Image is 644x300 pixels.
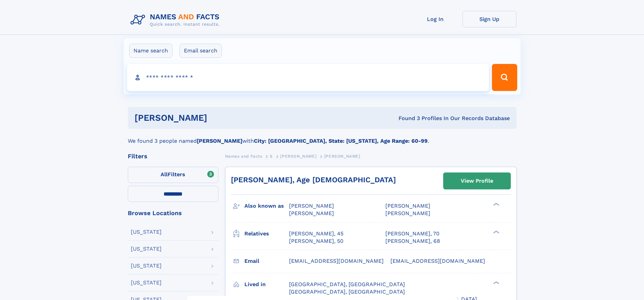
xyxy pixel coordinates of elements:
[197,138,242,144] b: [PERSON_NAME]
[131,246,162,252] div: [US_STATE]
[129,44,172,58] label: Name search
[128,153,218,159] div: Filters
[303,115,510,122] div: Found 3 Profiles In Our Records Database
[385,203,430,209] span: [PERSON_NAME]
[128,210,218,216] div: Browse Locations
[461,173,493,189] div: View Profile
[444,173,510,189] a: View Profile
[128,167,218,183] label: Filters
[385,237,440,245] a: [PERSON_NAME], 68
[127,64,489,91] input: search input
[385,230,439,237] a: [PERSON_NAME], 70
[161,171,168,178] span: All
[289,258,384,264] span: [EMAIL_ADDRESS][DOMAIN_NAME]
[289,210,334,216] span: [PERSON_NAME]
[492,230,500,234] div: ❯
[492,202,500,207] div: ❯
[270,152,273,160] a: S
[244,200,289,212] h3: Also known as
[180,44,222,58] label: Email search
[390,258,485,264] span: [EMAIL_ADDRESS][DOMAIN_NAME]
[408,11,462,27] a: Log In
[289,203,334,209] span: [PERSON_NAME]
[492,280,500,285] div: ❯
[244,228,289,239] h3: Relatives
[270,154,273,159] span: S
[131,280,162,285] div: [US_STATE]
[462,11,517,27] a: Sign Up
[280,152,316,160] a: [PERSON_NAME]
[254,138,428,144] b: City: [GEOGRAPHIC_DATA], State: [US_STATE], Age Range: 60-99
[324,154,360,159] span: [PERSON_NAME]
[128,129,517,145] div: We found 3 people named with .
[131,263,162,269] div: [US_STATE]
[231,176,396,184] a: [PERSON_NAME], Age [DEMOGRAPHIC_DATA]
[244,255,289,267] h3: Email
[492,64,517,91] button: Search Button
[289,237,343,245] a: [PERSON_NAME], 50
[225,152,262,160] a: Names and Facts
[135,114,303,122] h1: [PERSON_NAME]
[289,281,405,287] span: [GEOGRAPHIC_DATA], [GEOGRAPHIC_DATA]
[385,210,430,216] span: [PERSON_NAME]
[131,229,162,235] div: [US_STATE]
[289,230,343,237] a: [PERSON_NAME], 45
[289,289,405,295] span: [GEOGRAPHIC_DATA], [GEOGRAPHIC_DATA]
[280,154,316,159] span: [PERSON_NAME]
[244,279,289,290] h3: Lived in
[128,11,225,29] img: Logo Names and Facts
